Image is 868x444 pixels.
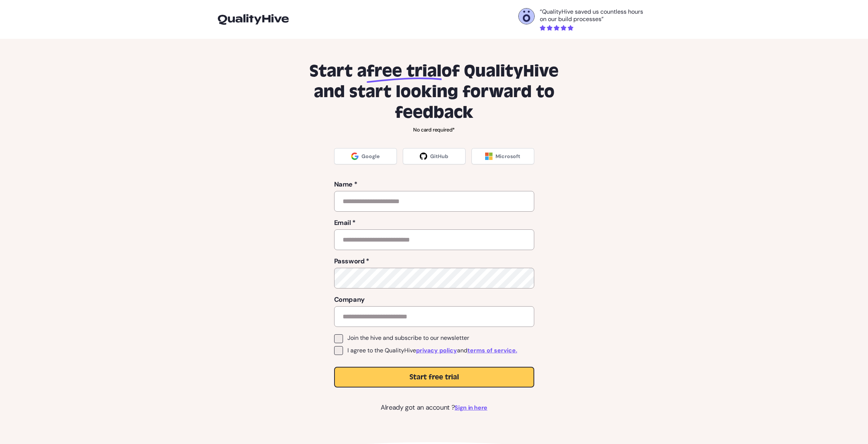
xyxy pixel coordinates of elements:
[347,334,469,342] span: Join the hive and subscribe to our newsletter
[334,179,534,189] label: Name *
[540,8,651,23] p: “QualityHive saved us countless hours on our build processes”
[361,153,380,160] span: Google
[519,8,534,24] img: Otelli Design
[309,61,367,82] span: Start a
[467,346,517,355] a: terms of service.
[334,148,397,164] a: Google
[218,14,289,24] img: logo-icon
[334,294,534,305] label: Company
[430,153,448,160] span: GitHub
[334,367,534,387] button: Start free trial
[334,256,534,266] label: Password *
[334,402,534,413] p: Already got an account ?
[416,346,457,355] a: privacy policy
[314,61,559,123] span: of QualityHive and start looking forward to feedback
[409,372,459,382] span: Start free trial
[298,126,570,133] p: No card required*
[403,148,466,164] a: GitHub
[334,218,534,228] label: Email *
[347,346,517,355] span: I agree to the QualityHive and
[367,61,442,82] span: free trial
[471,148,534,164] a: Microsoft
[454,403,487,412] a: Sign in here
[495,153,520,160] span: Microsoft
